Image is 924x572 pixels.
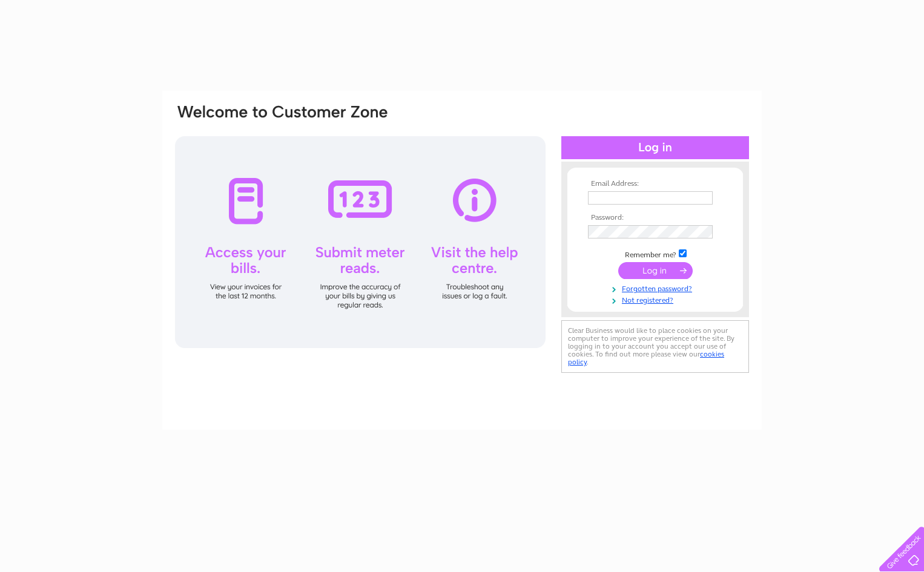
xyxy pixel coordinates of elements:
[585,214,725,222] th: Password:
[618,262,693,279] input: Submit
[561,320,749,373] div: Clear Business would like to place cookies on your computer to improve your experience of the sit...
[585,248,725,260] td: Remember me?
[585,180,725,188] th: Email Address:
[588,294,725,305] a: Not registered?
[588,282,725,294] a: Forgotten password?
[568,350,724,366] a: cookies policy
